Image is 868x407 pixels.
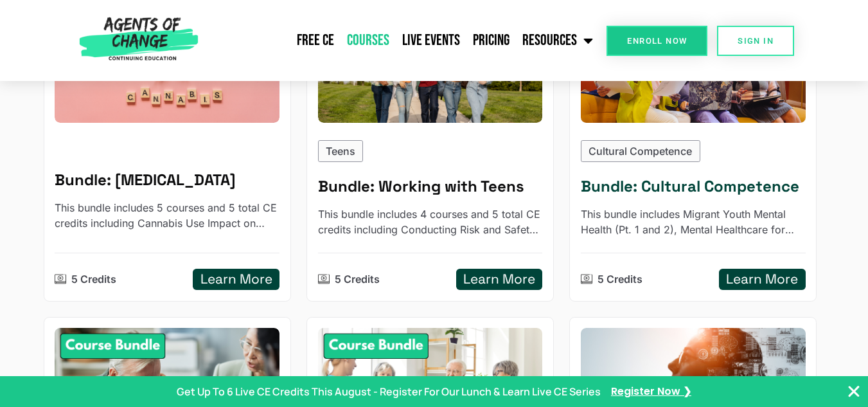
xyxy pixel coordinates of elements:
[516,24,599,57] a: Resources
[627,37,687,45] span: Enroll Now
[177,384,601,399] p: Get Up To 6 Live CE Credits This August - Register For Our Lunch & Learn Live CE Series
[396,24,466,57] a: Live Events
[717,26,794,56] a: SIGN IN
[726,271,798,287] h5: Learn More
[204,24,600,57] nav: Menu
[598,271,642,287] p: 5 Credits
[71,271,116,287] p: 5 Credits
[846,384,862,399] button: Close Banner
[318,206,543,237] p: This bundle includes 4 courses and 5 total CE credits including Conducting Risk and Safety Assess...
[341,24,396,57] a: Courses
[581,177,806,196] h5: Bundle: Cultural Competence
[290,24,341,57] a: Free CE
[738,37,774,45] span: SIGN IN
[200,271,272,287] h5: Learn More
[463,271,535,287] h5: Learn More
[589,143,692,159] p: Cultural Competence
[326,143,355,159] p: Teens
[466,24,516,57] a: Pricing
[335,271,380,287] p: 5 Credits
[607,26,707,56] a: Enroll Now
[581,206,806,237] p: This bundle includes Migrant Youth Mental Health (Pt. 1 and 2), Mental Healthcare for Latinos, Na...
[611,384,691,399] a: Register Now ❯
[55,200,279,231] p: This bundle includes 5 courses and 5 total CE credits including Cannabis Use Impact on Mental Hea...
[55,171,279,190] h5: Bundle: Cannabis Use Disorder
[318,177,543,196] h5: Bundle: Working with Teens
